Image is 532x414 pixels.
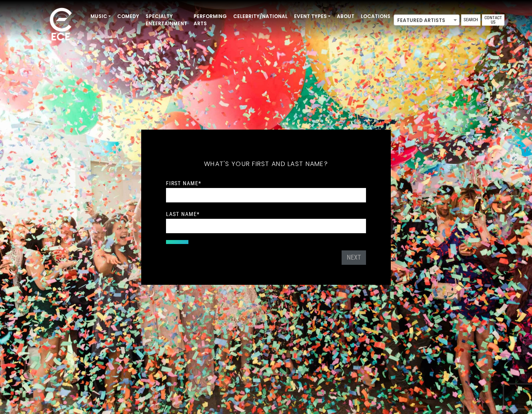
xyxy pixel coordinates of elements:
a: Search [461,14,480,26]
a: Event Types [291,10,334,23]
h5: What's your first and last name? [166,150,366,178]
a: Comedy [114,10,142,23]
a: Locations [358,10,394,23]
span: Featured Artists [394,15,459,26]
a: Performing Arts [190,10,230,30]
img: ece_new_logo_whitev2-1.png [41,6,81,44]
span: Featured Artists [394,14,460,26]
label: First Name [166,180,201,187]
label: Last Name [166,210,200,218]
a: Specialty Entertainment [142,10,190,30]
a: Contact Us [482,14,504,26]
a: About [334,10,358,23]
a: Music [87,10,114,23]
a: Celebrity/National [230,10,291,23]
